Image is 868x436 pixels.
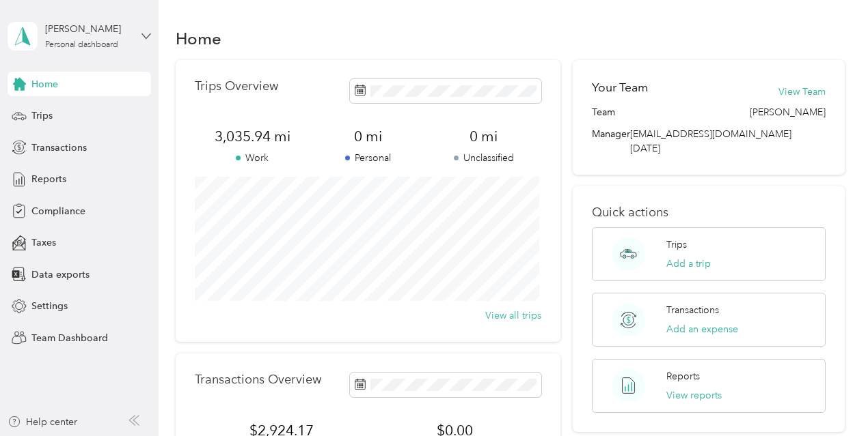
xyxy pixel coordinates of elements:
[666,237,687,252] p: Trips
[310,151,426,165] p: Personal
[592,205,826,220] p: Quick actions
[778,85,826,99] button: View Team
[485,308,541,323] button: View all trips
[31,77,58,91] span: Home
[791,360,868,436] iframe: Everlance-gr Chat Button Frame
[195,151,310,165] p: Work
[592,79,648,96] h2: Your Team
[666,322,738,336] button: Add an expense
[31,172,66,186] span: Reports
[31,331,108,345] span: Team Dashboard
[45,41,118,49] div: Personal dashboard
[666,303,719,317] p: Transactions
[592,127,630,156] span: Manager
[666,369,700,383] p: Reports
[45,22,131,36] div: [PERSON_NAME]
[630,128,791,154] span: [EMAIL_ADDRESS][DOMAIN_NAME][DATE]
[31,267,90,282] span: Data exports
[426,127,541,146] span: 0 mi
[31,204,85,218] span: Compliance
[8,415,77,429] button: Help center
[195,79,278,93] p: Trips Overview
[592,105,615,119] span: Team
[750,105,826,119] span: [PERSON_NAME]
[176,31,221,46] h1: Home
[666,388,722,403] button: View reports
[310,127,426,146] span: 0 mi
[195,127,310,146] span: 3,035.94 mi
[31,141,87,155] span: Transactions
[31,108,53,123] span: Trips
[31,235,56,250] span: Taxes
[666,257,711,271] button: Add a trip
[31,299,68,313] span: Settings
[195,373,321,387] p: Transactions Overview
[426,151,541,165] p: Unclassified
